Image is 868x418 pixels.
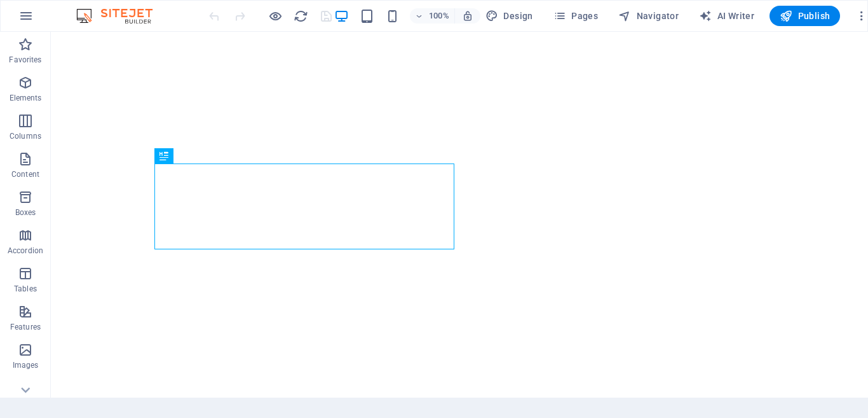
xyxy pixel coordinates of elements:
[548,6,603,26] button: Pages
[13,360,39,370] p: Images
[480,6,538,26] div: Design (Ctrl+Alt+Y)
[293,8,308,24] button: reload
[10,322,41,332] p: Features
[10,93,42,103] p: Elements
[10,131,41,141] p: Columns
[410,8,455,24] button: 100%
[429,8,449,24] h6: 100%
[480,6,538,26] button: Design
[462,10,473,22] i: On resize automatically adjust zoom level to fit chosen device.
[15,207,36,218] p: Boxes
[780,10,830,22] span: Publish
[618,10,679,22] span: Navigator
[9,55,41,65] p: Favorites
[485,10,533,22] span: Design
[268,8,283,24] button: Click here to leave preview mode and continue editing
[11,169,39,179] p: Content
[699,10,754,22] span: AI Writer
[14,284,37,294] p: Tables
[770,6,840,26] button: Publish
[694,6,759,26] button: AI Writer
[8,246,43,256] p: Accordion
[613,6,684,26] button: Navigator
[294,9,308,24] i: Reload page
[553,10,598,22] span: Pages
[73,8,168,24] img: Editor Logo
